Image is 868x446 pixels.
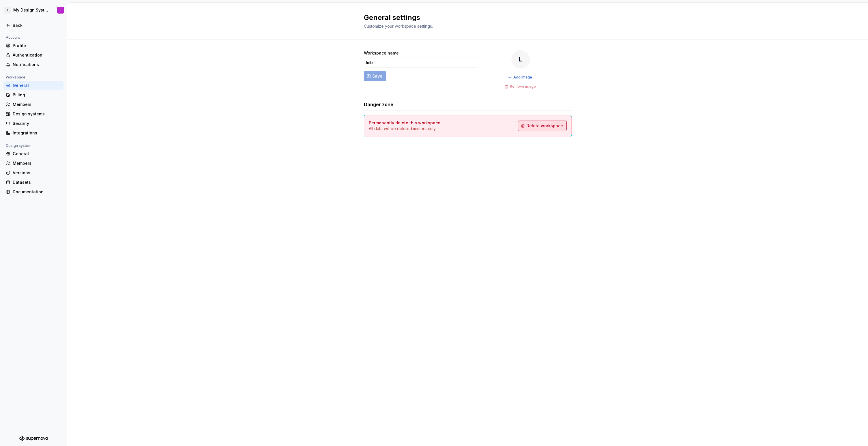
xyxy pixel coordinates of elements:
p: All data will be deleted immediately. [369,126,440,132]
a: General [3,149,63,158]
div: Members [13,102,61,107]
div: Documentation [13,189,61,195]
a: Profile [3,41,63,50]
div: Versions [13,170,61,176]
a: Design systems [3,109,63,119]
div: Authentication [13,52,61,58]
label: Workspace name [364,50,399,56]
a: Datasets [3,178,63,187]
a: Billing [3,90,63,100]
div: Members [13,160,61,166]
a: Security [3,119,63,128]
a: Back [3,21,63,30]
div: Notifications [13,62,61,68]
h4: Permanently delete this workspace [369,120,440,126]
a: Authentication [3,50,63,60]
span: Customize your workspace settings. [364,24,433,29]
div: Back [13,23,61,28]
a: Notifications [3,60,63,69]
a: Members [3,159,63,168]
span: Add image [513,75,532,80]
div: Billing [13,92,61,98]
span: Delete workspace [526,123,563,129]
a: Versions [3,168,63,177]
div: Workspace [3,74,28,81]
div: Security [13,121,61,126]
h2: General settings [364,13,565,22]
a: Members [3,100,63,109]
div: Datasets [13,179,61,185]
div: L [4,7,11,14]
h3: Danger zone [364,101,393,108]
div: General [13,151,61,157]
button: LMy Design SystemL [1,4,66,16]
a: Documentation [3,187,63,196]
a: Integrations [3,128,63,138]
div: L [511,50,530,69]
button: Delete workspace [518,121,567,131]
div: My Design System [13,7,50,13]
svg: Supernova Logo [19,436,48,441]
div: Integrations [13,130,61,136]
a: General [3,81,63,90]
div: Profile [13,43,61,48]
div: Design system [3,142,34,149]
div: L [60,8,61,12]
button: Add image [506,73,535,81]
div: Design systems [13,111,61,117]
div: Account [3,34,22,41]
div: General [13,83,61,88]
